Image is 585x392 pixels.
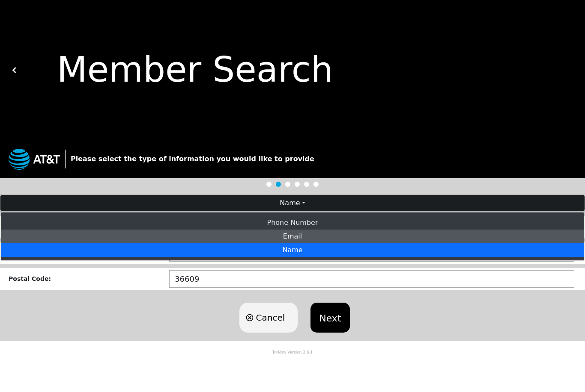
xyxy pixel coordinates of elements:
strong: Please select the type of information you would like to provide [71,155,314,163]
div: Postal Code : [9,274,169,283]
button: Name [0,195,585,211]
img: trx now logo [9,149,60,170]
img: white carat left [12,67,18,73]
a: Email [1,230,584,243]
button: Next [310,303,349,333]
a: Phone Number [1,216,584,230]
button: Cancel [239,303,298,333]
input: Postal Code [169,270,574,288]
a: Name [1,243,584,257]
span: Cancel [256,311,285,324]
div: Name [0,212,585,261]
div: Member Search [18,44,573,96]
